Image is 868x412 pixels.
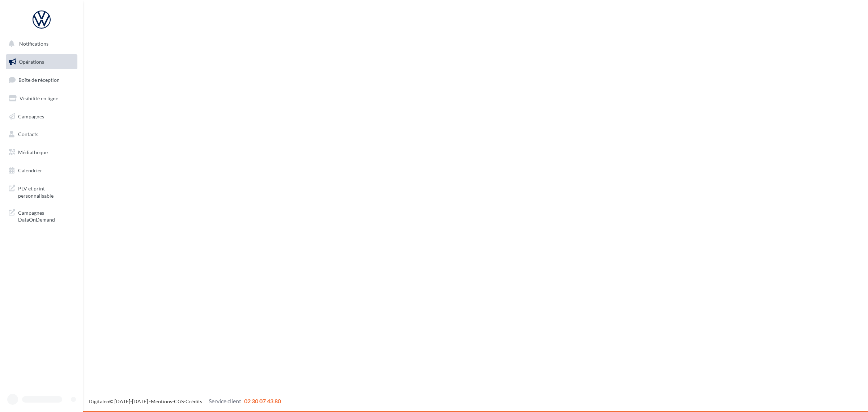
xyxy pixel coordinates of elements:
[151,398,172,404] a: Mentions
[4,72,79,88] a: Boîte de réception
[4,91,79,106] a: Visibilité en ligne
[244,398,281,404] span: 02 30 07 43 80
[4,181,79,202] a: PLV et print personnalisable
[4,36,76,51] button: Notifications
[18,149,48,155] span: Médiathèque
[18,208,75,223] span: Campagnes DataOnDemand
[18,77,60,83] span: Boîte de réception
[4,205,79,226] a: Campagnes DataOnDemand
[20,95,58,101] span: Visibilité en ligne
[4,145,79,160] a: Médiathèque
[19,41,48,47] span: Notifications
[4,54,79,70] a: Opérations
[18,184,75,199] span: PLV et print personnalisable
[18,113,44,119] span: Campagnes
[186,398,202,404] a: Crédits
[89,398,281,404] span: © [DATE]-[DATE] - - -
[89,398,109,404] a: Digitaleo
[4,109,79,124] a: Campagnes
[18,131,38,137] span: Contacts
[18,167,42,173] span: Calendrier
[209,398,241,404] span: Service client
[19,59,44,65] span: Opérations
[4,163,79,178] a: Calendrier
[174,398,184,404] a: CGS
[4,127,79,142] a: Contacts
